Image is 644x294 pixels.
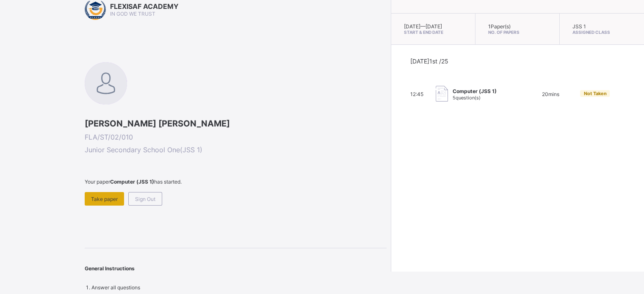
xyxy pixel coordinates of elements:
[91,284,140,291] span: Answer all questions
[110,2,179,11] span: FLEXISAF ACADEMY
[85,133,387,141] span: FLA/ST/02/010
[85,265,135,272] span: General Instructions
[452,95,480,101] span: 5 question(s)
[85,118,387,129] span: [PERSON_NAME] [PERSON_NAME]
[85,179,387,185] span: Your paper has started.
[410,58,448,65] span: [DATE] 1st /25
[91,196,118,202] span: Take paper
[542,91,559,97] span: 20 mins
[410,91,423,97] span: 12:45
[583,91,606,96] span: Not Taken
[85,146,387,154] span: Junior Secondary School One ( JSS 1 )
[452,88,496,94] span: Computer (JSS 1)
[404,23,442,30] span: [DATE] — [DATE]
[404,30,462,35] span: Start & End Date
[572,23,586,30] span: JSS 1
[488,30,547,35] span: No. of Papers
[436,86,448,102] img: take_paper.cd97e1aca70de81545fe8e300f84619e.svg
[110,179,154,185] b: Computer (JSS 1)
[572,30,631,35] span: Assigned Class
[110,11,155,17] span: IN GOD WE TRUST
[135,196,155,202] span: Sign Out
[488,23,511,30] span: 1 Paper(s)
